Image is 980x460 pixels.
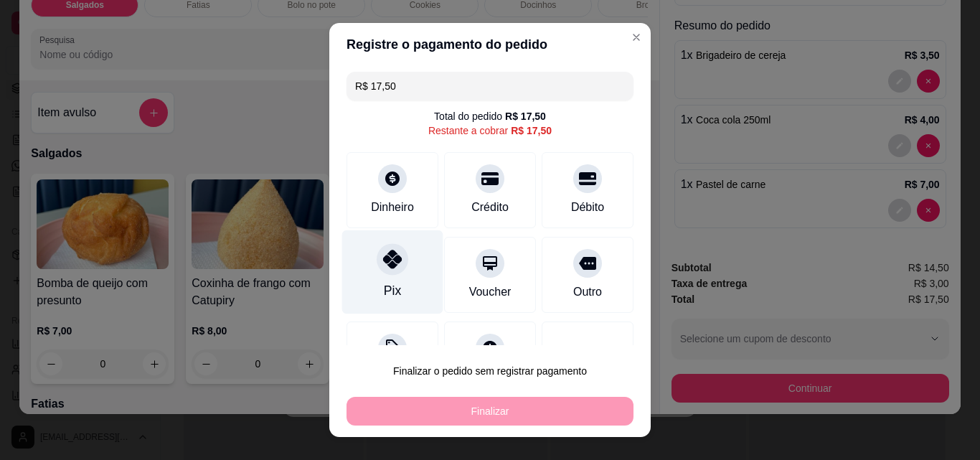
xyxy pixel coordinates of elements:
header: Registre o pagamento do pedido [329,23,651,66]
input: Ex.: hambúrguer de cordeiro [355,72,625,100]
div: Dinheiro [371,199,414,216]
div: R$ 17,50 [505,109,546,123]
button: Close [625,26,648,49]
div: Voucher [469,283,512,301]
div: R$ 17,50 [511,123,552,138]
div: Restante a cobrar [428,123,552,138]
div: Total do pedido [434,109,546,123]
div: Pix [384,281,401,300]
div: Débito [571,199,604,216]
button: Finalizar o pedido sem registrar pagamento [347,357,633,385]
div: Outro [573,283,602,301]
div: Crédito [471,199,509,216]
